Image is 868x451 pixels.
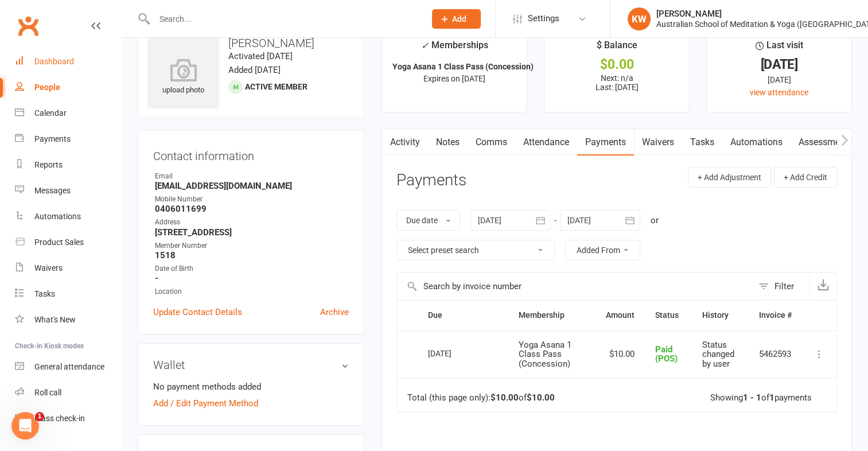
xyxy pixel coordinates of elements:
div: [DATE] [428,344,481,362]
iframe: Intercom live chat [11,412,39,440]
h3: [PERSON_NAME] [147,37,355,49]
a: Payments [15,126,121,152]
div: Dashboard [34,57,74,66]
a: Waivers [634,129,682,155]
a: People [15,75,121,100]
strong: [EMAIL_ADDRESS][DOMAIN_NAME] [155,181,349,191]
a: Calendar [15,100,121,126]
button: Add [432,9,481,29]
a: Dashboard [15,49,121,75]
span: Expires on [DATE] [423,74,485,83]
div: Date of Birth [155,263,349,274]
span: Settings [528,6,559,32]
strong: Yoga Asana 1 Class Pass (Concession) [392,62,534,71]
li: No payment methods added [153,380,349,394]
strong: 1 - 1 [743,392,761,403]
a: Waivers [15,255,121,281]
div: Product Sales [34,238,84,247]
span: Paid (POS) [655,344,678,364]
th: Due [418,301,508,330]
div: Automations [34,212,81,221]
a: Reports [15,152,121,178]
a: Payments [577,129,634,155]
div: upload photo [147,59,219,96]
div: Reports [34,160,63,169]
div: or [651,213,659,227]
div: [DATE] [717,59,841,71]
div: Calendar [34,108,67,118]
a: Comms [468,129,515,155]
a: What's New [15,307,121,333]
div: Email [155,171,349,182]
div: Total (this page only): of [407,393,555,403]
h3: Contact information [153,145,349,162]
h3: Payments [396,172,466,189]
span: Status changed by user [702,340,734,369]
div: Location [155,286,349,297]
strong: 1518 [155,250,349,261]
strong: $10.00 [527,392,555,403]
button: + Add Credit [774,167,837,188]
div: Waivers [34,263,63,273]
a: Product Sales [15,230,121,255]
div: Class check-in [34,414,85,423]
div: $ Balance [597,38,637,59]
strong: $10.00 [491,392,519,403]
a: Tasks [682,129,722,155]
div: Payments [34,134,71,143]
th: Invoice # [749,301,802,330]
a: Automations [15,204,121,230]
div: What's New [34,315,76,324]
a: Messages [15,178,121,204]
div: People [34,83,60,92]
button: Added From [565,240,640,261]
button: Filter [753,273,809,300]
strong: [STREET_ADDRESS] [155,227,349,238]
div: Roll call [34,388,61,397]
strong: 1 [769,392,774,403]
button: + Add Adjustment [688,167,771,188]
button: Due date [396,210,460,231]
div: General attendance [34,362,104,371]
div: Mobile Number [155,194,349,205]
th: Membership [508,301,595,330]
p: Next: n/a Last: [DATE] [555,73,679,92]
div: Tasks [34,289,55,298]
div: Member Number [155,240,349,251]
td: $10.00 [595,331,645,378]
td: 5462593 [749,331,802,378]
div: Last visit [755,38,803,59]
div: Showing of payments [710,393,812,403]
a: view attendance [750,88,808,97]
div: Messages [34,186,71,195]
strong: - [155,273,349,283]
a: Assessments [791,129,861,155]
time: Activated [DATE] [228,51,293,61]
a: Tasks [15,281,121,307]
a: Activity [382,129,428,155]
input: Search... [151,11,417,27]
span: 1 [35,412,44,421]
a: Archive [320,305,349,319]
span: Add [452,14,466,24]
a: Class kiosk mode [15,406,121,431]
div: Address [155,217,349,228]
a: Update Contact Details [153,305,242,319]
a: Notes [428,129,468,155]
a: Automations [722,129,791,155]
span: Yoga Asana 1 Class Pass (Concession) [519,340,571,369]
a: Attendance [515,129,577,155]
div: $0.00 [555,59,679,71]
h3: Wallet [153,359,349,371]
th: Amount [595,301,645,330]
th: History [692,301,749,330]
div: [DATE] [717,73,841,86]
div: KW [628,7,651,30]
i: ✓ [421,40,429,51]
a: Roll call [15,380,121,406]
a: General attendance kiosk mode [15,354,121,380]
div: Filter [774,279,794,293]
a: Clubworx [14,11,42,40]
a: Add / Edit Payment Method [153,396,258,410]
time: Added [DATE] [228,65,281,75]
